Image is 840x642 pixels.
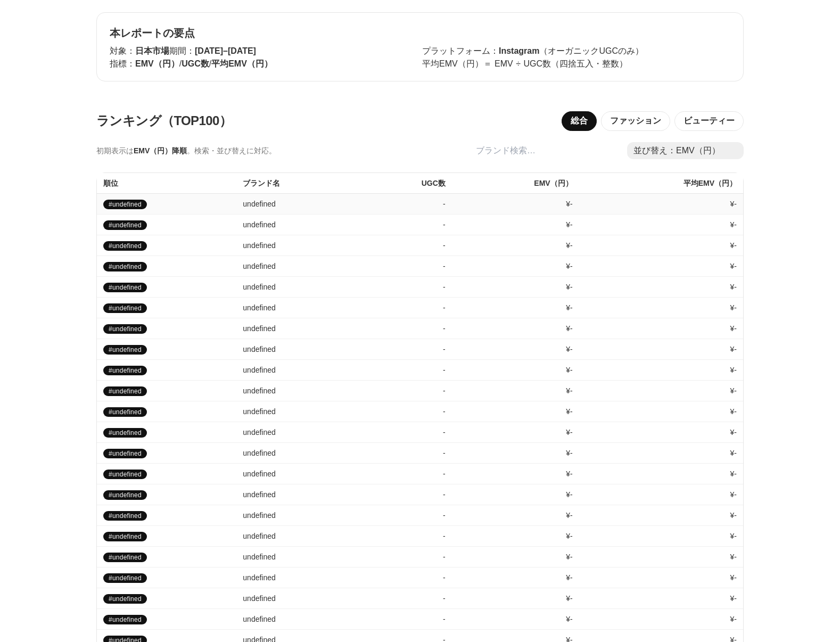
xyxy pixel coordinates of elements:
[97,173,236,194] th: 順位
[110,26,730,40] h2: 本レポートの要点
[360,380,451,401] td: -
[236,214,360,235] td: undefined
[134,146,187,155] b: EMV（円）降順
[236,256,360,276] td: undefined
[579,525,743,546] td: ¥-
[236,235,360,256] td: undefined
[103,407,147,417] span: #undefined
[579,339,743,359] td: ¥-
[360,463,451,484] td: -
[360,214,451,235] td: -
[579,214,743,235] td: ¥-
[452,484,579,505] td: ¥-
[579,588,743,608] td: ¥-
[195,46,256,55] b: [DATE]–[DATE]
[579,318,743,339] td: ¥-
[103,241,147,251] span: #undefined
[236,297,360,318] td: undefined
[579,173,743,194] th: 平均EMV（円）
[211,59,273,68] b: 平均EMV（円）
[103,511,147,521] span: #undefined
[452,193,579,214] td: ¥-
[452,546,579,567] td: ¥-
[601,111,670,131] button: ファッション
[452,401,579,422] td: ¥-
[103,490,147,500] span: #undefined
[103,470,147,479] span: #undefined
[182,59,209,68] b: UGC数
[579,256,743,276] td: ¥-
[579,484,743,505] td: ¥-
[103,324,147,334] span: #undefined
[422,60,730,68] li: 平均EMV（円）＝ EMV ÷ UGC数（四捨五入・整数）
[236,567,360,588] td: undefined
[452,339,579,359] td: ¥-
[236,359,360,380] td: undefined
[103,262,147,271] span: #undefined
[103,200,147,209] span: #undefined
[236,401,360,422] td: undefined
[236,442,360,463] td: undefined
[360,235,451,256] td: -
[579,463,743,484] td: ¥-
[103,553,147,562] span: #undefined
[579,359,743,380] td: ¥-
[135,46,169,55] b: 日本市場
[579,401,743,422] td: ¥-
[236,546,360,567] td: undefined
[422,47,730,55] li: プラットフォーム： （オーガニックUGCのみ）
[360,442,451,463] td: -
[236,276,360,297] td: undefined
[562,111,597,131] button: 総合
[452,297,579,318] td: ¥-
[360,588,451,608] td: -
[103,428,147,438] span: #undefined
[360,359,451,380] td: -
[103,573,147,583] span: #undefined
[360,567,451,588] td: -
[579,567,743,588] td: ¥-
[579,276,743,297] td: ¥-
[103,220,147,230] span: #undefined
[360,401,451,422] td: -
[110,60,418,68] li: 指標： / /
[135,59,179,68] b: EMV（円）
[236,380,360,401] td: undefined
[360,276,451,297] td: -
[236,608,360,629] td: undefined
[103,532,147,541] span: #undefined
[103,615,147,624] span: #undefined
[103,345,147,355] span: #undefined
[452,567,579,588] td: ¥-
[360,297,451,318] td: -
[96,112,232,129] h2: ランキング（TOP100）
[236,193,360,214] td: undefined
[236,588,360,608] td: undefined
[452,276,579,297] td: ¥-
[499,46,539,55] b: Instagram
[236,525,360,546] td: undefined
[103,449,147,458] span: #undefined
[103,283,147,292] span: #undefined
[236,484,360,505] td: undefined
[452,505,579,525] td: ¥-
[579,297,743,318] td: ¥-
[579,442,743,463] td: ¥-
[674,111,744,131] button: ビューティー
[236,505,360,525] td: undefined
[236,339,360,359] td: undefined
[236,318,360,339] td: undefined
[452,380,579,401] td: ¥-
[452,235,579,256] td: ¥-
[360,422,451,442] td: -
[452,588,579,608] td: ¥-
[360,256,451,276] td: -
[236,463,360,484] td: undefined
[103,386,147,396] span: #undefined
[360,525,451,546] td: -
[452,422,579,442] td: ¥-
[452,463,579,484] td: ¥-
[360,546,451,567] td: -
[579,422,743,442] td: ¥-
[360,484,451,505] td: -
